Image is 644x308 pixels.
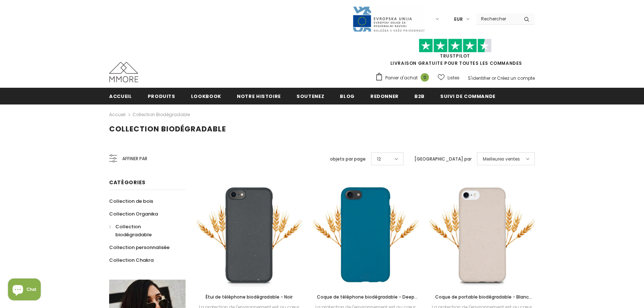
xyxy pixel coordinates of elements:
[109,254,154,266] a: Collection Chakra
[448,74,460,82] span: Listes
[122,155,147,163] span: Affiner par
[109,179,146,186] span: Catégories
[440,88,496,104] a: Suivi de commande
[440,93,496,100] span: Suivi de commande
[352,16,425,22] a: Javni Razpis
[317,294,418,308] span: Coque de téléphone biodégradable - Deep Sea Blue
[454,16,463,23] span: EUR
[477,13,518,24] input: Search Site
[109,257,154,264] span: Collection Chakra
[191,93,221,100] span: Lookbook
[375,72,433,83] a: Panier d'achat 0
[109,210,158,217] span: Collection Organika
[297,88,324,104] a: soutenez
[237,93,281,100] span: Notre histoire
[340,93,355,100] span: Blog
[109,93,132,100] span: Accueil
[497,75,535,81] a: Créez un compte
[330,155,366,163] label: objets par page
[340,88,355,104] a: Blog
[385,74,418,82] span: Panier d'achat
[483,155,520,163] span: Meilleures ventes
[414,88,425,104] a: B2B
[109,220,178,241] a: Collection biodégradable
[109,208,158,220] a: Collection Organika
[109,241,170,254] a: Collection personnalisée
[438,71,460,84] a: Listes
[414,93,425,100] span: B2B
[109,124,226,134] span: Collection biodégradable
[440,53,470,59] a: TrustPilot
[109,110,126,119] a: Accueil
[419,39,492,53] img: Faites confiance aux étoiles pilotes
[435,294,532,308] span: Coque de portable biodégradable - Blanc naturel
[109,198,153,205] span: Collection de bois
[206,294,293,300] span: Étui de téléphone biodégradable - Noir
[237,88,281,104] a: Notre histoire
[313,293,418,301] a: Coque de téléphone biodégradable - Deep Sea Blue
[132,111,190,118] a: Collection biodégradable
[375,42,535,66] span: LIVRAISON GRATUITE POUR TOUTES LES COMMANDES
[109,195,153,208] a: Collection de bois
[109,62,138,82] img: Cas MMORE
[468,75,490,81] a: S'identifier
[109,244,170,251] span: Collection personnalisée
[191,88,221,104] a: Lookbook
[377,155,381,163] span: 12
[148,93,175,100] span: Produits
[429,293,535,301] a: Coque de portable biodégradable - Blanc naturel
[196,293,302,301] a: Étui de téléphone biodégradable - Noir
[115,223,152,238] span: Collection biodégradable
[414,155,472,163] label: [GEOGRAPHIC_DATA] par
[148,88,175,104] a: Produits
[109,88,132,104] a: Accueil
[492,75,496,81] span: or
[297,93,324,100] span: soutenez
[370,93,399,100] span: Redonner
[370,88,399,104] a: Redonner
[6,279,43,302] inbox-online-store-chat: Shopify online store chat
[421,73,429,82] span: 0
[352,6,425,32] img: Javni Razpis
